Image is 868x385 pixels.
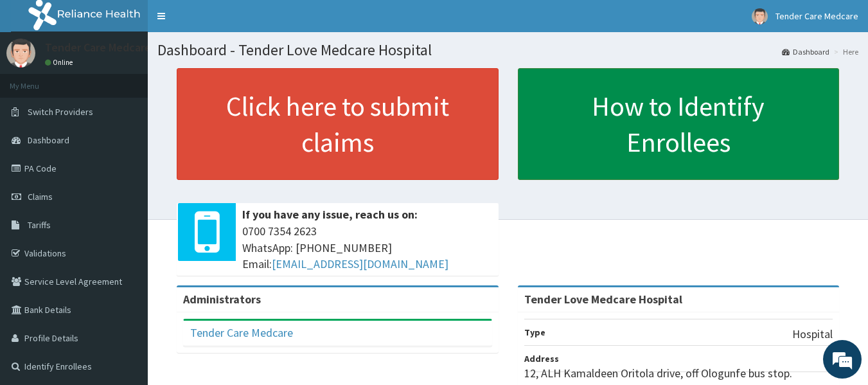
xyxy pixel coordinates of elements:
b: Address [524,353,559,364]
p: Hospital [792,326,833,343]
li: Here [831,46,858,57]
span: Tender Care Medcare [775,10,858,22]
strong: Tender Love Medcare Hospital [524,292,682,307]
span: Claims [28,191,53,202]
a: Online [45,58,76,67]
a: Dashboard [782,46,829,57]
span: 0700 7354 2623 WhatsApp: [PHONE_NUMBER] Email: [242,223,492,273]
b: If you have any issue, reach us on: [242,207,418,222]
b: Administrators [183,292,261,307]
b: Type [524,327,545,338]
span: Switch Providers [28,106,93,118]
span: Dashboard [28,134,69,146]
p: Tender Care Medcare [45,42,151,53]
img: User Image [6,39,35,67]
h1: Dashboard - Tender Love Medcare Hospital [157,42,858,58]
a: Tender Care Medcare [190,325,293,340]
a: How to Identify Enrollees [518,68,840,180]
img: User Image [752,8,768,24]
span: Tariffs [28,219,51,231]
a: Click here to submit claims [177,68,499,180]
a: [EMAIL_ADDRESS][DOMAIN_NAME] [272,256,448,271]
